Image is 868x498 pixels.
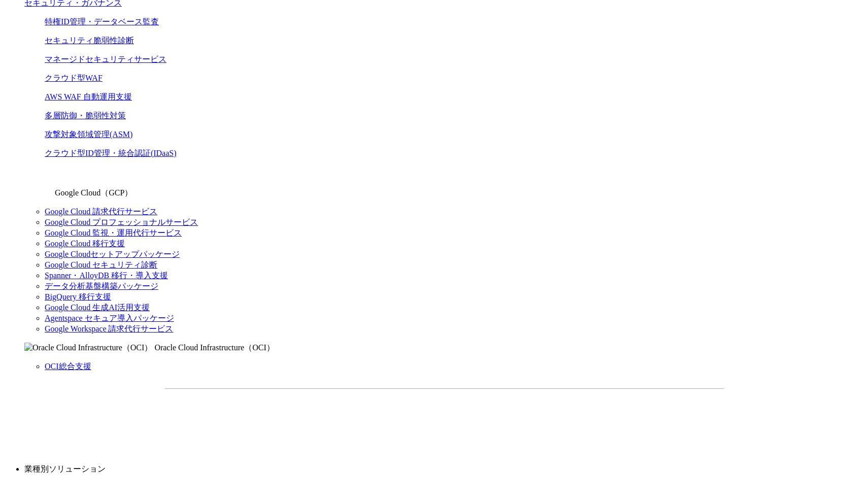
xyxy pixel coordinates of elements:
a: Google Cloud 生成AI活用支援 [45,303,150,312]
a: Google Cloud 請求代行サービス [45,207,157,216]
a: データ分析基盤構築パッケージ [45,282,158,290]
a: マネージドセキュリティサービス [45,55,166,63]
a: セキュリティ脆弱性診断 [45,36,134,45]
img: 矢印 [422,416,430,420]
img: Google Cloud（GCP） [24,167,53,195]
a: Google Workspace 請求代行サービス [45,324,174,333]
a: まずは相談する [449,405,613,430]
a: OCI総合支援 [45,362,91,371]
a: Google Cloud 移行支援 [45,239,125,248]
a: Google Cloud プロフェッショナルサービス [45,218,198,226]
a: Google Cloud セキュリティ診断 [45,260,157,269]
a: クラウド型ID管理・統合認証(IDaaS) [45,149,177,157]
a: 資料を請求する [276,405,439,430]
a: 多層防御・脆弱性対策 [45,111,126,120]
a: Google Cloudセットアップパッケージ [45,250,180,258]
p: 業種別ソリューション [24,464,864,475]
a: 特権ID管理・データベース監査 [45,17,159,26]
a: クラウド型WAF [45,74,103,82]
a: Spanner・AlloyDB 移行・導入支援 [45,271,168,280]
span: Oracle Cloud Infrastructure（OCI） [154,343,274,352]
span: Google Cloud（GCP） [55,188,132,197]
a: 攻撃対象領域管理(ASM) [45,130,132,139]
a: BigQuery 移行支援 [45,292,111,301]
img: Oracle Cloud Infrastructure（OCI） [24,343,152,353]
a: Agentspace セキュア導入パッケージ [45,314,174,322]
img: 矢印 [596,416,604,420]
a: AWS WAF 自動運用支援 [45,92,132,101]
a: Google Cloud 監視・運用代行サービス [45,228,182,237]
